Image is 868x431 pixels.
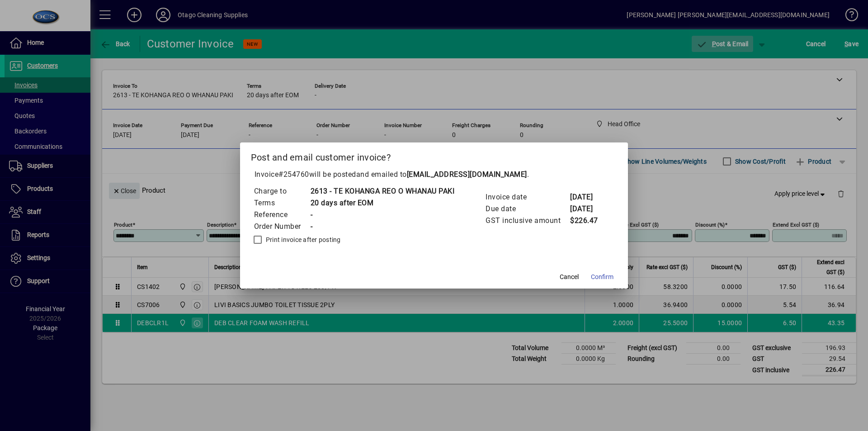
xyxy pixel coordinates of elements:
td: 20 days after EOM [310,197,455,209]
td: GST inclusive amount [485,215,570,227]
span: Cancel [560,272,579,282]
span: Confirm [591,272,613,282]
td: 2613 - TE KOHANGA REO O WHANAU PAKI [310,185,455,197]
td: Charge to [254,185,310,197]
b: [EMAIL_ADDRESS][DOMAIN_NAME] [407,170,527,179]
td: Order Number [254,221,310,232]
button: Cancel [555,269,584,285]
td: - [310,221,455,232]
td: - [310,209,455,221]
label: Print invoice after posting [264,235,341,244]
h2: Post and email customer invoice? [240,142,628,169]
td: $226.47 [570,215,606,227]
p: Invoice will be posted . [251,169,618,180]
td: Invoice date [485,191,570,203]
td: Reference [254,209,310,221]
td: Due date [485,203,570,215]
span: and emailed to [356,170,527,179]
td: [DATE] [570,203,606,215]
td: [DATE] [570,191,606,203]
span: #254760 [278,170,309,179]
td: Terms [254,197,310,209]
button: Confirm [587,269,617,285]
